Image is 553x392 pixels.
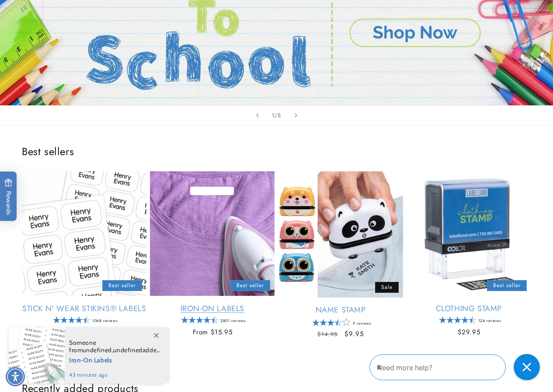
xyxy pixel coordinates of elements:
[69,354,160,365] span: Iron-On Labels
[278,305,403,315] a: Name Stamp
[4,178,13,215] span: Rewards
[278,111,281,120] span: 5
[113,346,142,354] span: undefined
[6,367,25,386] div: Accessibility Menu
[275,111,278,120] span: /
[69,371,160,379] span: 43 minutes ago
[286,106,306,125] button: Next slide
[248,106,267,125] button: Previous slide
[22,171,531,346] ul: Slider
[69,339,160,354] span: Someone from , added this product to their cart.
[83,346,111,354] span: undefined
[407,304,531,314] a: Clothing Stamp
[369,351,544,383] iframe: Gorgias Floating Chat
[22,145,531,158] h2: Best sellers
[22,304,146,314] a: Stick N' Wear Stikins® Labels
[150,304,275,314] a: Iron-On Labels
[272,111,275,120] span: 1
